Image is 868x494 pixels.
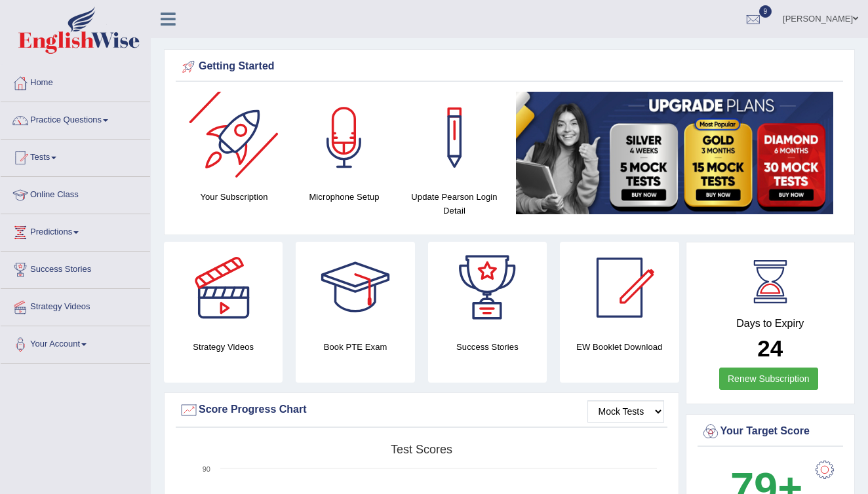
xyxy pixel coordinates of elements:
[203,465,210,473] text: 90
[296,190,393,204] h4: Microphone Setup
[719,368,818,390] a: Renew Subscription
[1,326,150,359] a: Your Account
[406,190,503,218] h4: Update Pearson Login Detail
[1,140,150,172] a: Tests
[164,340,283,354] h4: Strategy Videos
[701,318,840,330] h4: Days to Expiry
[179,400,664,420] div: Score Progress Chart
[560,340,679,354] h4: EW Booklet Download
[428,340,547,354] h4: Success Stories
[1,252,150,284] a: Success Stories
[296,340,414,354] h4: Book PTE Exam
[1,102,150,135] a: Practice Questions
[757,335,783,361] b: 24
[1,289,150,322] a: Strategy Videos
[1,214,150,247] a: Predictions
[1,65,150,98] a: Home
[186,190,283,204] h4: Your Subscription
[391,443,452,456] tspan: Test scores
[759,5,772,18] span: 9
[516,92,833,214] img: small5.jpg
[179,57,840,77] div: Getting Started
[701,422,840,442] div: Your Target Score
[1,177,150,210] a: Online Class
